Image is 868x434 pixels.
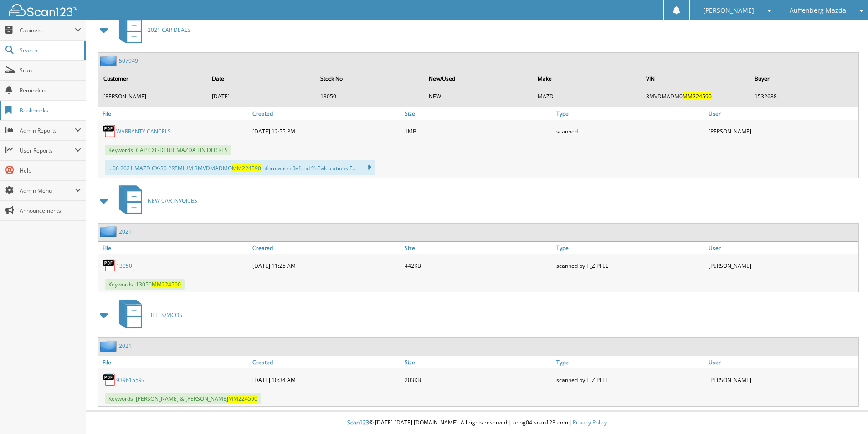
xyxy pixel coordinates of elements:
a: Type [554,107,706,120]
a: File [98,107,250,120]
span: TITLES/MCOS [148,311,182,319]
div: scanned by T_ZIPFEL [554,371,706,389]
span: 2021 CAR DEALS [148,26,190,34]
span: Keywords: GAP CXL-DEBIT MAZDA FIN DLR RES [105,145,231,155]
img: folder2.png [100,55,119,66]
span: Scan [20,66,81,74]
td: 13050 [316,89,423,104]
div: [PERSON_NAME] [706,256,858,275]
div: [DATE] 10:34 AM [250,371,402,389]
a: User [706,242,858,254]
img: PDF.png [103,259,116,272]
a: 2021 CAR DEALS [113,12,190,48]
a: User [706,107,858,120]
div: © [DATE]-[DATE] [DOMAIN_NAME]. All rights reserved | appg04-scan123-com | [86,412,868,434]
span: Help [20,167,81,174]
span: Bookmarks [20,107,81,114]
span: User Reports [20,147,75,154]
a: TITLES/MCOS [113,297,182,333]
a: Size [402,356,555,368]
th: Date [207,69,315,88]
td: 1532688 [750,89,858,104]
a: Created [250,242,402,254]
img: folder2.png [100,340,119,352]
a: Privacy Policy [573,419,607,426]
a: Size [402,107,555,120]
span: MM224590 [228,395,257,403]
div: 1MB [402,122,555,140]
a: NEW CAR INVOICES [113,183,197,219]
div: scanned [554,122,706,140]
span: MM224590 [152,281,181,288]
span: Search [20,46,80,54]
span: Keywords: 13050 [105,279,185,290]
a: Created [250,356,402,368]
span: [PERSON_NAME] [703,8,754,13]
div: [DATE] 11:25 AM [250,256,402,275]
a: Type [554,242,706,254]
th: VIN [642,69,749,88]
div: [DATE] 12:55 PM [250,122,402,140]
a: Created [250,107,402,120]
iframe: Chat Widget [822,390,868,434]
td: MAZD [533,89,641,104]
th: Stock No [316,69,423,88]
th: Customer [99,69,206,88]
span: MM224590 [232,164,261,172]
td: 3MVDMADM0 [642,89,749,104]
a: 2021 [119,342,132,350]
div: scanned by T_ZIPFEL [554,256,706,275]
span: Admin Menu [20,187,75,194]
th: Make [533,69,641,88]
div: [PERSON_NAME] [706,371,858,389]
span: Scan123 [347,419,369,426]
td: [DATE] [207,89,315,104]
div: [PERSON_NAME] [706,122,858,140]
span: Keywords: [PERSON_NAME] & [PERSON_NAME] [105,393,261,404]
a: Type [554,356,706,368]
a: 2021 [119,228,132,235]
th: New/Used [424,69,532,88]
a: File [98,356,250,368]
span: MM224590 [683,92,712,100]
span: Reminders [20,87,81,94]
span: NEW CAR INVOICES [148,197,197,204]
div: 203KB [402,371,555,389]
div: 442KB [402,256,555,275]
img: PDF.png [103,124,116,138]
img: scan123-logo-white.svg [9,4,77,16]
th: Buyer [750,69,858,88]
td: NEW [424,89,532,104]
a: 507949 [119,57,138,65]
td: [PERSON_NAME] [99,89,206,104]
span: Announcements [20,207,81,214]
a: File [98,242,250,254]
div: ...06 2021 MAZD CX-30 PREMIUM 3MVDMADMO Information Refund % Calculations E... [105,160,375,175]
span: Cabinets [20,26,75,34]
a: 939615597 [116,376,145,384]
a: Size [402,242,555,254]
img: PDF.png [103,373,116,387]
a: 13050 [116,262,132,270]
img: folder2.png [100,226,119,237]
a: WARRANTY CANCELS [116,128,171,135]
span: Admin Reports [20,127,75,134]
a: User [706,356,858,368]
span: Auffenberg Mazda [790,8,846,13]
